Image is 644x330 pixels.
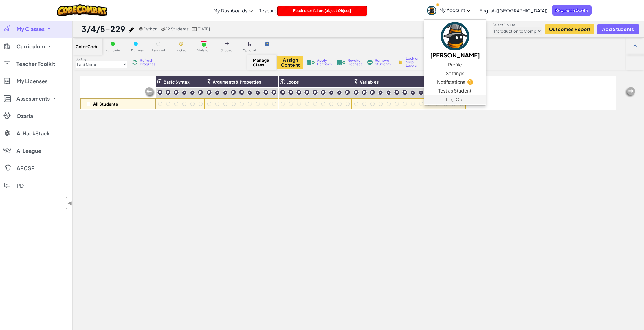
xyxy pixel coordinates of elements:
[176,49,186,52] span: Locked
[198,90,203,95] img: IconChallengeLevel.svg
[239,90,244,95] img: IconChallengeLevel.svg
[286,79,299,84] span: Loops
[76,57,127,61] label: Sort by
[367,60,373,65] img: IconRemoveStudents.svg
[57,4,107,16] img: CodeCombat logo
[480,8,548,14] span: English ([GEOGRAPHIC_DATA])
[624,86,636,98] img: Arrow_Left_Inactive.png
[424,60,486,69] a: Profile
[378,90,383,95] img: IconPracticeLevel.svg
[128,49,144,52] span: In Progress
[329,90,334,95] img: IconPracticeLevel.svg
[406,57,423,67] span: Lock or Skip Levels
[192,27,197,31] img: calendar.svg
[152,49,165,52] span: Assigned
[397,59,403,65] img: IconLock.svg
[427,6,436,15] img: avatar
[16,79,47,84] span: My Licenses
[263,90,269,95] img: IconChallengeLevel.svg
[221,49,233,52] span: Skipped
[144,87,156,98] img: Arrow_Left_Inactive.png
[173,90,179,95] img: IconChallengeLevel.svg
[132,60,137,65] img: IconReload.svg
[320,90,326,95] img: IconChallengeLevel.svg
[243,49,256,52] span: Optional
[144,26,157,31] span: Python
[197,49,210,52] span: Violation
[106,49,120,52] span: complete
[602,27,634,32] span: Add Students
[419,90,423,95] img: IconPracticeLevel.svg
[290,3,325,18] a: Curriculum
[247,42,251,46] img: IconOptionalLevel.svg
[255,90,260,95] img: IconPracticeLevel.svg
[402,90,408,95] img: IconChallengeLevel.svg
[337,90,342,95] img: IconPracticeLevel.svg
[157,90,163,95] img: IconChallengeLevel.svg
[160,27,166,31] img: MultipleUsers.png
[348,59,362,66] span: Revoke Licenses
[231,90,236,95] img: IconChallengeLevel.svg
[424,78,486,86] a: Notifications1
[552,5,592,16] span: Request a Quote
[182,90,187,95] img: IconPracticeLevel.svg
[362,90,367,95] img: IconChallengeLevel.svg
[271,90,277,95] img: IconChallengeLevel.svg
[214,8,247,14] span: My Dashboards
[16,148,41,153] span: AI League
[306,60,315,65] img: IconLicenseApply.svg
[265,42,269,46] img: IconHint.svg
[437,79,465,86] span: Notifications
[213,79,261,84] span: Arguments & Properties
[296,90,302,95] img: IconChallengeLevel.svg
[225,42,229,45] img: IconSkippedLevel.svg
[223,90,228,95] img: IconPracticeLevel.svg
[16,61,55,66] span: Teacher Toolkit
[164,79,190,84] span: Basic Syntax
[439,7,470,13] span: My Account
[386,90,391,95] img: IconPracticeLevel.svg
[430,50,480,59] h5: [PERSON_NAME]
[253,58,270,67] span: Manage Class
[16,26,45,32] span: My Classes
[211,3,256,18] a: My Dashboards
[256,3,290,18] a: Resources
[424,21,486,60] a: [PERSON_NAME]
[370,90,375,95] img: IconChallengeLevel.svg
[76,44,99,49] span: Color Code
[197,26,210,31] span: [DATE]
[410,90,415,95] img: IconPracticeLevel.svg
[215,90,220,95] img: IconPracticeLevel.svg
[337,60,345,65] img: IconLicenseRevoke.svg
[394,90,399,95] img: IconChallengeLevel.svg
[545,24,594,34] button: Outcomes Report
[293,8,351,13] span: Fetch user failure[object Object]
[317,59,332,66] span: Apply Licenses
[81,23,126,35] h1: 3/4/5-229
[16,113,33,119] span: Ozaria
[424,86,486,95] a: Test as Student
[360,79,379,84] span: Variables
[190,90,195,95] img: IconPracticeLevel.svg
[375,59,392,66] span: Remove Students
[16,96,50,101] span: Assessments
[277,56,303,69] button: Assign Content
[258,8,282,14] span: Resources
[165,90,171,95] img: IconChallengeLevel.svg
[166,26,189,31] span: 12 Students
[597,24,639,34] button: Add Students
[206,90,212,95] img: IconChallengeLevel.svg
[467,79,473,85] span: 1
[67,199,72,207] span: ◀
[477,3,551,18] a: English ([GEOGRAPHIC_DATA])
[247,90,252,95] img: IconPracticeLevel.svg
[140,59,158,66] span: Refresh Progress
[424,95,486,104] a: Log Out
[312,90,318,95] img: IconChallengeLevel.svg
[441,22,469,50] img: avatar
[93,101,118,106] p: All Students
[16,131,50,136] span: AI HackStack
[345,90,350,95] img: IconChallengeLevel.svg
